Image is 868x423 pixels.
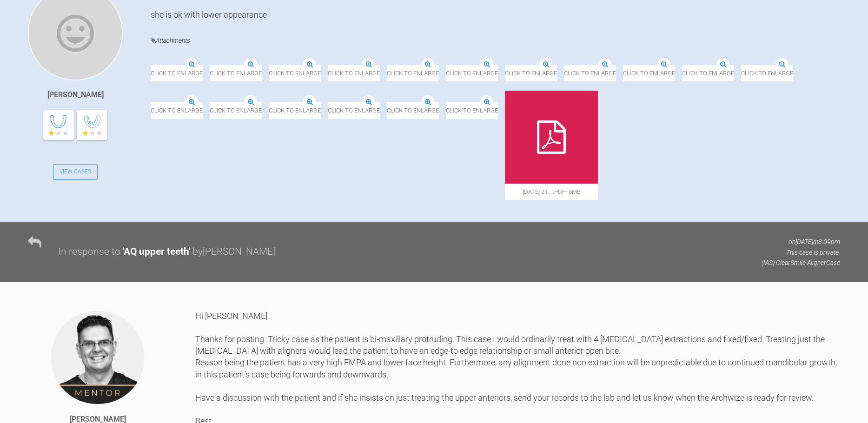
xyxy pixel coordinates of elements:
h4: Attachments [151,35,840,46]
span: Click to enlarge [564,65,616,81]
span: Click to enlarge [682,65,734,81]
p: This case is private. [762,247,840,258]
span: Click to enlarge [210,65,262,81]
span: Click to enlarge [328,102,380,119]
div: ' AQ upper teeth ' [123,244,190,260]
span: Click to enlarge [741,65,793,81]
span: Click to enlarge [151,102,203,119]
span: Click to enlarge [623,65,675,81]
span: Click to enlarge [269,65,321,81]
div: [PERSON_NAME] [47,89,104,101]
img: Geoff Stone [50,310,145,405]
p: (IAS) ClearSmile Aligner Case [762,258,840,268]
span: Click to enlarge [446,102,498,119]
a: View Cases [53,164,98,180]
span: Click to enlarge [387,65,439,81]
span: Click to enlarge [446,65,498,81]
div: In response to [58,244,120,260]
p: on [DATE] at 8:09pm [762,237,840,247]
span: Click to enlarge [269,102,321,119]
span: Click to enlarge [387,102,439,119]
div: by [PERSON_NAME] [192,244,275,260]
span: Click to enlarge [210,102,262,119]
span: Click to enlarge [505,65,557,81]
span: Click to enlarge [328,65,380,81]
span: Click to enlarge [151,65,203,81]
span: [DATE] 21.….pdf - 5MB [505,184,598,200]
